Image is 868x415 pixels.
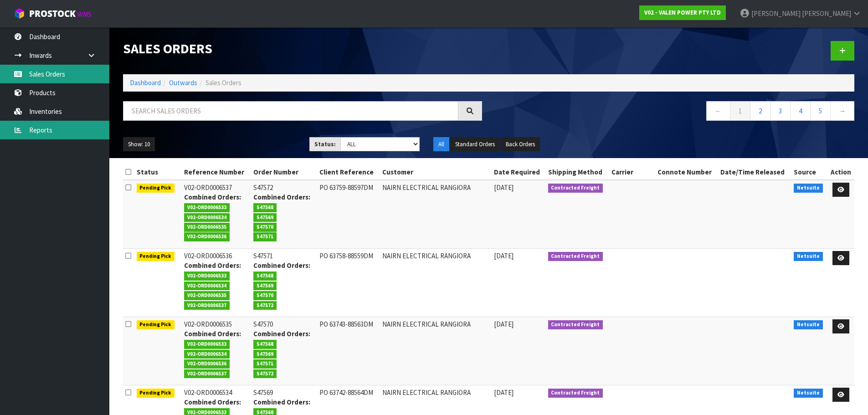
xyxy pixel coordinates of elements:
nav: Page navigation [496,101,855,123]
span: [DATE] [494,388,514,397]
td: PO 63759-88597DM [317,180,380,249]
span: S47572 [253,301,277,310]
span: [PERSON_NAME] [751,9,801,18]
th: Reference Number [182,165,251,179]
span: V02-ORD0006536 [184,232,230,241]
span: V02-ORD0006533 [184,340,230,349]
strong: Combined Orders: [253,329,310,338]
strong: Combined Orders: [184,261,241,270]
td: V02-ORD0006535 [182,317,251,385]
button: Standard Orders [450,137,500,152]
span: [PERSON_NAME] [802,9,851,18]
span: Netsuite [794,252,823,261]
button: Back Orders [501,137,540,152]
td: PO 63743-88563DM [317,317,380,385]
td: S47570 [251,317,317,385]
td: NAIRN ELECTRICAL RANGIORA [380,248,492,317]
span: Sales Orders [205,78,241,87]
span: V02-ORD0006537 [184,301,230,310]
td: V02-ORD0006537 [182,180,251,249]
span: S47569 [253,350,277,359]
span: Pending Pick [137,252,175,261]
span: Pending Pick [137,320,175,329]
span: V02-ORD0006537 [184,369,230,379]
th: Order Number [251,165,317,179]
span: Netsuite [794,320,823,329]
span: Netsuite [794,184,823,193]
td: S47571 [251,248,317,317]
strong: Combined Orders: [184,329,241,338]
strong: Combined Orders: [184,398,241,406]
span: Contracted Freight [548,389,603,398]
a: 5 [810,101,831,121]
span: S47571 [253,232,277,241]
th: Date Required [492,165,546,179]
img: cube-alt.png [14,8,25,19]
th: Customer [380,165,492,179]
span: V02-ORD0006534 [184,213,230,222]
th: Carrier [609,165,655,179]
span: S47571 [253,359,277,369]
strong: Combined Orders: [253,398,310,406]
a: 2 [750,101,770,121]
span: V02-ORD0006535 [184,291,230,300]
td: NAIRN ELECTRICAL RANGIORA [380,317,492,385]
span: S47570 [253,223,277,232]
span: Contracted Freight [548,184,603,193]
a: → [830,101,854,121]
span: Pending Pick [137,389,175,398]
span: S47569 [253,213,277,222]
span: S47570 [253,291,277,300]
th: Client Reference [317,165,380,179]
strong: Status: [314,140,336,148]
input: Search sales orders [123,101,458,121]
th: Shipping Method [546,165,610,179]
a: Dashboard [130,78,161,87]
span: S47568 [253,203,277,212]
td: NAIRN ELECTRICAL RANGIORA [380,180,492,249]
td: PO 63758-88559DM [317,248,380,317]
span: Netsuite [794,389,823,398]
strong: Combined Orders: [184,193,241,201]
span: V02-ORD0006536 [184,359,230,369]
a: 4 [790,101,811,121]
th: Source [791,165,827,179]
span: V02-ORD0006534 [184,282,230,291]
button: All [433,137,449,152]
button: Show: 10 [123,137,155,152]
span: [DATE] [494,251,514,260]
td: V02-ORD0006536 [182,248,251,317]
span: S47569 [253,282,277,291]
span: S47572 [253,369,277,379]
span: [DATE] [494,183,514,192]
strong: Combined Orders: [253,261,310,270]
strong: Combined Orders: [253,193,310,201]
span: S47568 [253,340,277,349]
span: V02-ORD0006533 [184,272,230,281]
small: WMS [77,10,92,19]
a: Outwards [169,78,197,87]
span: Pending Pick [137,184,175,193]
span: S47568 [253,272,277,281]
strong: V02 - VALEN POWER PTY LTD [644,9,721,16]
h1: Sales Orders [123,41,482,56]
a: ← [706,101,730,121]
th: Date/Time Released [718,165,792,179]
span: Contracted Freight [548,252,603,261]
a: 1 [730,101,750,121]
td: S47572 [251,180,317,249]
th: Action [827,165,854,179]
th: Connote Number [655,165,718,179]
span: V02-ORD0006534 [184,350,230,359]
span: V02-ORD0006535 [184,223,230,232]
span: V02-ORD0006533 [184,203,230,212]
span: ProStock [29,8,76,20]
span: Contracted Freight [548,320,603,329]
span: [DATE] [494,320,514,328]
th: Status [134,165,182,179]
a: 3 [770,101,791,121]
